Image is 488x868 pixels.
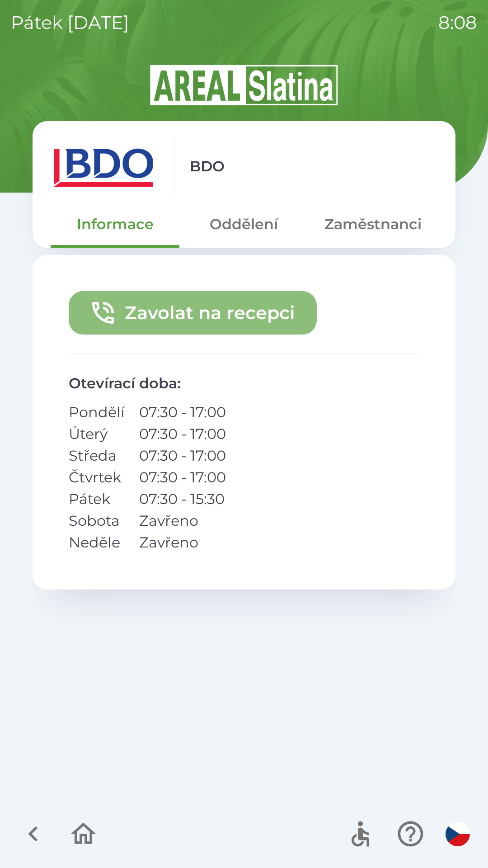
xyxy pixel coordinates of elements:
p: 07:30 - 15:30 [139,488,226,510]
p: Zavřeno [139,532,226,553]
p: 07:30 - 17:00 [139,445,226,467]
p: 07:30 - 17:00 [139,401,226,423]
button: Oddělení [179,208,308,241]
p: pátek [DATE] [11,9,129,36]
p: Otevírací doba : [69,373,419,394]
p: BDO [190,156,225,177]
button: Zaměstnanci [309,208,437,241]
img: cs flag [446,822,470,846]
p: 07:30 - 17:00 [139,467,226,488]
button: Zavolat na recepci [69,291,317,335]
img: ae7449ef-04f1-48ed-85b5-e61960c78b50.png [51,139,159,193]
p: 07:30 - 17:00 [139,423,226,445]
img: Logo [33,63,455,107]
p: Úterý [69,423,125,445]
p: Pátek [69,488,125,510]
button: Informace [51,208,179,241]
p: Čtvrtek [69,467,125,488]
p: Pondělí [69,401,125,423]
p: Neděle [69,532,125,553]
p: Sobota [69,510,125,532]
p: Zavřeno [139,510,226,532]
p: 8:08 [438,9,477,36]
p: Středa [69,445,125,467]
